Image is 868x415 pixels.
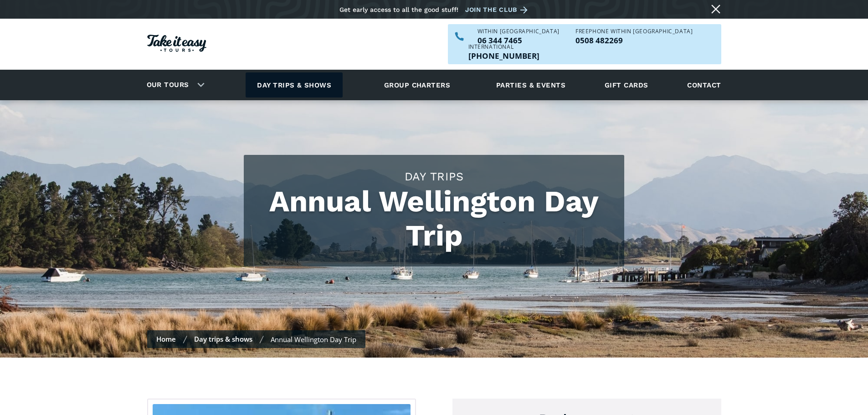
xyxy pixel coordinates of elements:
div: WITHIN [GEOGRAPHIC_DATA] [478,29,560,34]
div: Our tours [136,72,212,97]
div: Get early access to all the good stuff! [339,6,458,13]
a: Close message [709,2,723,16]
a: Parties & events [492,72,570,97]
nav: Breadcrumbs [147,330,365,348]
a: Homepage [147,30,206,59]
a: Call us outside of NZ on +6463447465 [468,52,539,60]
a: Day trips & shows [246,72,343,97]
a: Our tours [140,74,196,96]
img: Take it easy Tours logo [147,35,206,52]
div: Freephone WITHIN [GEOGRAPHIC_DATA] [575,29,693,34]
a: Home [156,334,176,343]
p: 06 344 7465 [478,36,560,44]
h1: Annual Wellington Day Trip [253,184,615,253]
div: Annual Wellington Day Trip [271,335,356,344]
a: Group charters [373,72,462,97]
a: Day trips & shows [194,334,252,343]
a: Contact [683,72,725,97]
div: International [468,44,539,50]
a: Call us within NZ on 063447465 [478,36,560,44]
a: Gift cards [600,72,653,97]
p: [PHONE_NUMBER] [468,52,539,60]
p: 0508 482269 [575,36,693,44]
h2: Day trips [253,169,615,184]
a: Join the club [465,4,531,15]
a: Call us freephone within NZ on 0508482269 [575,36,693,44]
